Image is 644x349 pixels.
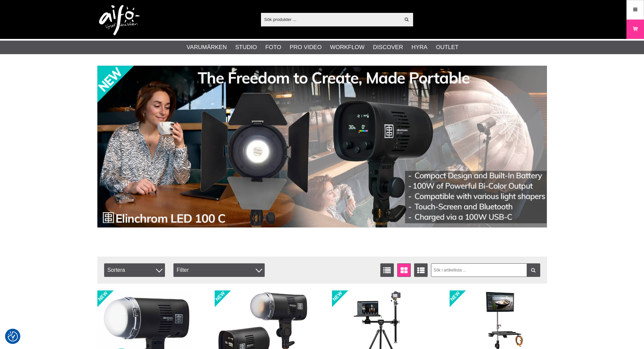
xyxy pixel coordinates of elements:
input: Sök produkter ... [261,14,401,24]
a: Filtrera [527,263,540,277]
input: Sök i artikellista ... [431,263,540,277]
a: Utökad listvisning [414,263,428,277]
a: Listvisning [380,263,394,277]
a: Outlet [436,43,458,52]
span: Sortera [104,263,165,277]
a: Workflow [330,43,364,52]
a: Varumärken [187,43,227,52]
button: Samtyckesinställningar [8,330,18,343]
a: Discover [373,43,403,52]
img: Annons:002 banner-elin-led100c11390x.jpg [97,66,547,227]
img: Revisit consent button [8,331,18,342]
a: Studio [235,43,257,52]
a: Foto [265,43,281,52]
img: logo.png [99,5,140,36]
a: Hyra [411,43,427,52]
a: Pro Video [290,43,321,52]
div: Filter [173,263,265,277]
a: Fönstervisning [397,263,411,277]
